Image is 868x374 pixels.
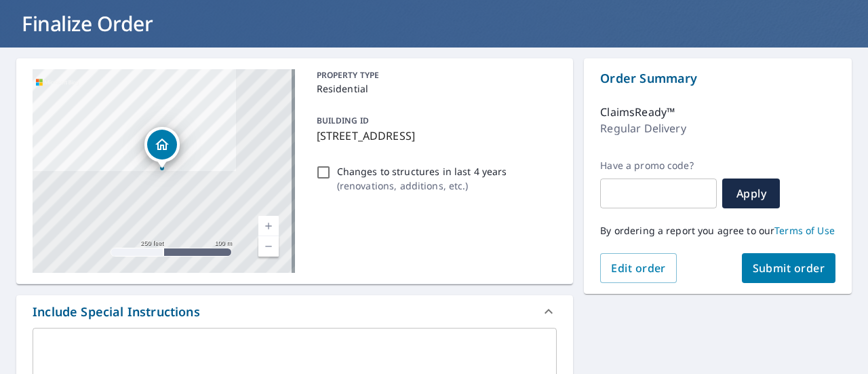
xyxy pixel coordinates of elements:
[144,127,180,169] div: Dropped pin, building 1, Residential property, 4112 Rush Cir Addison, TX 75001
[33,303,200,321] div: Include Special Instructions
[722,179,780,208] button: Apply
[317,115,369,126] p: BUILDING ID
[317,81,552,96] p: Residential
[600,225,835,237] p: By ordering a report you agree to our
[600,69,835,88] p: Order Summary
[258,236,279,257] a: Current Level 17, Zoom Out
[16,10,852,37] h1: Finalize Order
[16,295,573,328] div: Include Special Instructions
[337,179,507,193] p: ( renovations, additions, etc. )
[600,160,717,172] label: Have a promo code?
[600,120,686,136] p: Regular Delivery
[600,253,677,283] button: Edit order
[753,261,825,276] span: Submit order
[258,216,279,236] a: Current Level 17, Zoom In
[733,186,769,201] span: Apply
[742,253,836,283] button: Submit order
[337,164,507,179] p: Changes to structures in last 4 years
[317,128,552,144] p: [STREET_ADDRESS]
[611,261,666,276] span: Edit order
[774,224,835,237] a: Terms of Use
[317,69,552,81] p: PROPERTY TYPE
[600,104,675,120] p: ClaimsReady™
